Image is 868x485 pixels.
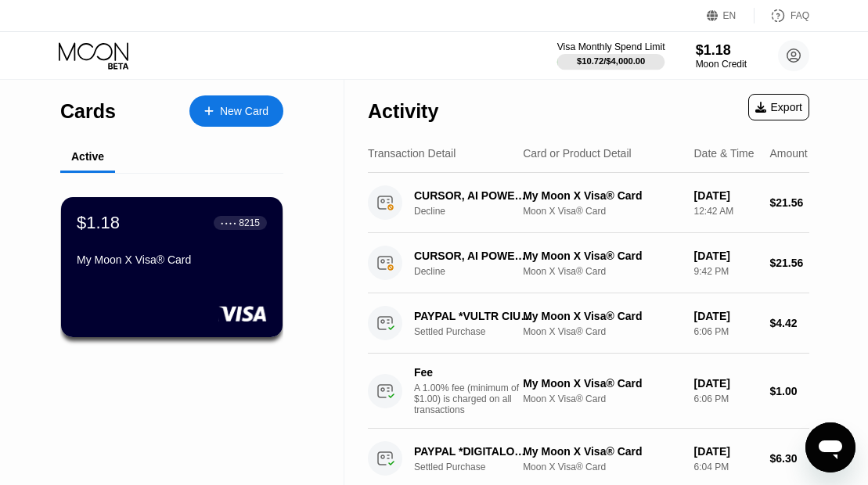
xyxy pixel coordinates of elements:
div: My Moon X Visa® Card [77,253,267,266]
div: Moon X Visa® Card [523,393,681,404]
div: Visa Monthly Spend Limit [557,41,665,52]
div: $1.00 [769,385,809,397]
div: PAYPAL *DIGITALOCEA [GEOGRAPHIC_DATA] CITY MX [414,445,533,458]
div: [DATE] [693,310,757,322]
div: Cards [60,100,116,123]
div: $1.18 [696,42,747,59]
div: $21.56 [769,257,809,269]
div: Amount [769,147,807,160]
div: Moon X Visa® Card [523,206,681,217]
div: $1.18Moon Credit [696,42,747,70]
div: Decline [414,266,542,277]
div: $10.72 / $4,000.00 [577,56,645,66]
div: [DATE] [693,377,757,390]
div: Moon X Visa® Card [523,462,681,472]
div: Decline [414,206,542,217]
div: ● ● ● ● [221,221,236,225]
div: PAYPAL *VULTR CIUDAD DE [GEOGRAPHIC_DATA] [414,310,533,322]
div: FeeA 1.00% fee (minimum of $1.00) is charged on all transactionsMy Moon X Visa® CardMoon X Visa® ... [368,354,809,429]
div: Active [71,150,104,163]
div: $1.18● ● ● ●8215My Moon X Visa® Card [61,197,283,337]
div: A 1.00% fee (minimum of $1.00) is charged on all transactions [414,383,531,415]
div: Transaction Detail [368,147,456,160]
div: My Moon X Visa® Card [523,189,681,202]
div: Moon Credit [696,59,747,70]
div: FAQ [755,8,809,23]
div: CURSOR, AI POWERED IDE [PHONE_NUMBER] USDeclineMy Moon X Visa® CardMoon X Visa® Card[DATE]9:42 PM... [368,233,809,293]
div: My Moon X Visa® Card [523,377,681,390]
div: New Card [189,95,283,127]
div: $21.56 [769,196,809,209]
div: 12:42 AM [693,206,757,217]
div: Fee [414,366,524,379]
div: 9:42 PM [693,266,757,277]
div: $1.18 [77,213,120,233]
div: Moon X Visa® Card [523,266,681,277]
div: 6:06 PM [693,326,757,337]
div: Moon X Visa® Card [523,326,681,337]
div: My Moon X Visa® Card [523,310,681,322]
div: Export [755,101,802,113]
div: EN [707,8,755,23]
div: Activity [368,100,438,123]
div: PAYPAL *VULTR CIUDAD DE [GEOGRAPHIC_DATA]Settled PurchaseMy Moon X Visa® CardMoon X Visa® Card[DA... [368,293,809,354]
div: Card or Product Detail [523,147,632,160]
div: [DATE] [693,445,757,458]
div: [DATE] [693,250,757,262]
div: 6:04 PM [693,462,757,472]
div: Export [748,94,809,120]
div: CURSOR, AI POWERED IDE [PHONE_NUMBER] US [414,189,533,202]
div: New Card [220,105,268,118]
div: $6.30 [769,452,809,465]
div: $4.42 [769,317,809,329]
div: CURSOR, AI POWERED IDE [PHONE_NUMBER] US [414,250,533,262]
div: FAQ [791,10,809,21]
div: Visa Monthly Spend Limit$10.72/$4,000.00 [558,41,664,70]
div: EN [723,10,737,21]
div: 6:06 PM [693,393,757,404]
div: 8215 [239,217,260,228]
div: Date & Time [693,147,754,160]
div: Settled Purchase [414,326,542,337]
div: [DATE] [693,189,757,202]
div: My Moon X Visa® Card [523,445,681,458]
div: CURSOR, AI POWERED IDE [PHONE_NUMBER] USDeclineMy Moon X Visa® CardMoon X Visa® Card[DATE]12:42 A... [368,173,809,233]
div: Settled Purchase [414,462,542,472]
div: My Moon X Visa® Card [523,250,681,262]
iframe: Button to launch messaging window [805,422,855,472]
